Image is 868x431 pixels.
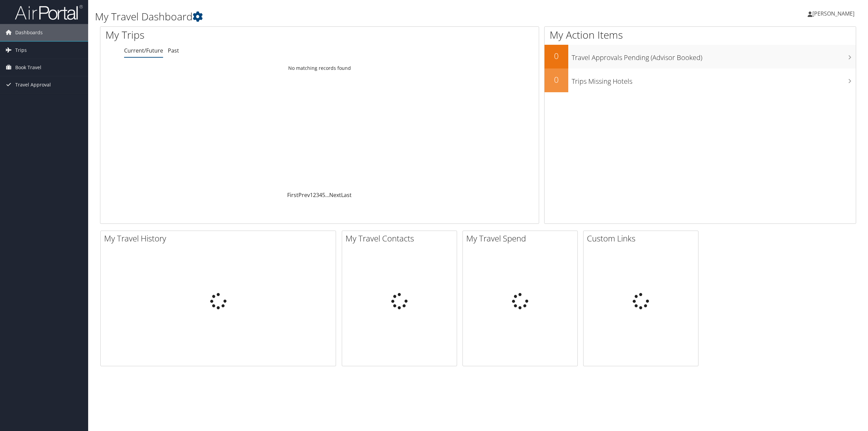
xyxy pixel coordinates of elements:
span: … [325,191,329,199]
h2: 0 [545,74,568,85]
a: 1 [310,191,313,199]
h2: 0 [545,50,568,62]
a: Prev [298,191,310,199]
h1: My Action Items [545,28,856,42]
a: 3 [316,191,319,199]
span: Dashboards [15,24,43,41]
span: Trips [15,42,27,59]
a: First [287,191,298,199]
td: No matching records found [100,62,539,74]
a: 5 [322,191,325,199]
a: Past [168,47,179,54]
h2: My Travel History [104,233,336,244]
h1: My Travel Dashboard [95,9,606,24]
span: Travel Approval [15,76,51,93]
span: Book Travel [15,59,41,76]
h2: Custom Links [587,233,698,244]
a: 0Travel Approvals Pending (Advisor Booked) [545,45,856,68]
h2: My Travel Spend [466,233,577,244]
a: 4 [319,191,322,199]
h1: My Trips [105,28,351,42]
a: 2 [313,191,316,199]
img: airportal-logo.png [15,4,83,20]
a: Current/Future [124,47,163,54]
h2: My Travel Contacts [346,233,457,244]
h3: Travel Approvals Pending (Advisor Booked) [572,50,856,62]
a: [PERSON_NAME] [808,3,861,24]
a: Last [341,191,352,199]
a: 0Trips Missing Hotels [545,68,856,92]
span: [PERSON_NAME] [812,10,854,17]
a: Next [329,191,341,199]
h3: Trips Missing Hotels [572,73,856,86]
